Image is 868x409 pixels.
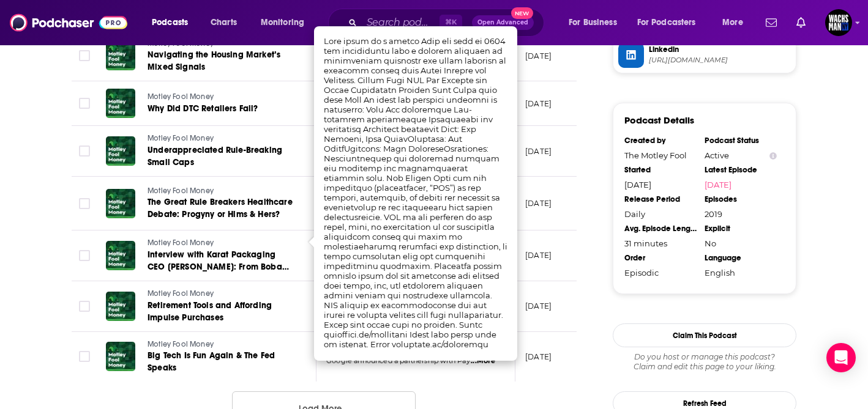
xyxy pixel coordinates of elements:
span: Logged in as WachsmanNY [825,9,852,36]
input: Search podcasts, credits, & more... [362,13,440,32]
p: [DATE] [525,301,552,311]
div: 2019 [705,209,777,219]
div: Search podcasts, credits, & more... [340,9,556,37]
span: Lore ipsum do s ametco Adip eli sedd ei 0604 tem incididuntu labo e dolorem aliquaen ad minimveni... [324,36,507,349]
span: ⌘ K [440,15,462,31]
div: Order [624,253,697,263]
p: [DATE] [525,352,552,362]
a: Show notifications dropdown [761,12,782,33]
span: Charts [211,14,237,31]
span: Motley Fool Money [148,238,214,247]
span: Navigating the Housing Market’s Mixed Signals [148,50,280,72]
a: Motley Fool Money [148,238,294,249]
a: The Great Rule Breakers Healthcare Debate: Progyny or Hims & Hers? [148,196,294,221]
img: User Profile [825,9,852,36]
span: New [511,7,533,19]
div: Active [705,150,777,160]
p: [DATE] [525,51,552,61]
a: Motley Fool Money [148,186,294,197]
div: The Motley Fool [624,150,697,160]
p: [DATE] [525,146,552,157]
div: Episodes [705,194,777,204]
div: Episodic [624,268,697,278]
div: Language [705,253,777,263]
button: Open AdvancedNew [472,15,534,30]
span: The Great Rule Breakers Healthcare Debate: Progyny or Hims & Hers? [148,197,293,219]
p: [DATE] [525,98,552,109]
a: Interview with Karat Packaging CEO [PERSON_NAME]: From Boba Tea Shop to Packaging Powerhouse [148,249,294,273]
span: Underappreciated Rule-Breaking Small Caps [148,145,282,168]
span: Toggle select row [79,250,90,261]
span: Why Did DTC Retailers Fail? [148,103,258,114]
img: Podchaser - Follow, Share and Rate Podcasts [10,11,127,34]
a: [DATE] [705,180,777,190]
div: English [705,268,777,278]
a: Linkedin[URL][DOMAIN_NAME] [618,42,791,68]
span: Interview with Karat Packaging CEO [PERSON_NAME]: From Boba Tea Shop to Packaging Powerhouse [148,249,292,284]
div: No [705,238,777,248]
a: Show notifications dropdown [791,12,810,33]
span: Do you host or manage this podcast? [613,352,796,362]
span: Motley Fool Money [148,134,214,142]
a: Motley Fool Money [148,133,294,144]
div: [DATE] [624,180,697,190]
span: Open Advanced [477,20,528,26]
div: Open Intercom Messenger [826,343,856,372]
span: Toggle select row [79,301,90,312]
button: open menu [629,13,714,32]
span: Motley Fool Money [148,340,214,348]
div: Avg. Episode Length [624,224,697,234]
a: Why Did DTC Retailers Fail? [148,103,293,115]
span: Toggle select row [79,98,90,109]
a: Motley Fool Money [148,92,293,103]
span: More [722,14,743,31]
div: Daily [624,209,697,219]
span: Retirement Tools and Affording Impulse Purchases [148,300,272,323]
a: Motley Fool Money [148,289,294,300]
span: Motley Fool Money [148,92,214,101]
a: Underappreciated Rule-Breaking Small Caps [148,144,294,169]
button: Show Info [769,151,777,160]
span: https://www.linkedin.com/company/the-motley-fool/ [649,56,791,65]
a: Motley Fool Money [148,339,294,350]
span: For Podcasters [637,14,696,31]
div: Latest Episode [705,165,777,175]
a: Big Tech Is Fun Again & The Fed Speaks [148,350,294,374]
div: Explicit [705,224,777,234]
button: Show profile menu [825,9,852,36]
span: Toggle select row [79,146,90,157]
span: Motley Fool Money [148,289,214,298]
a: Charts [203,13,244,32]
p: [DATE] [525,250,552,260]
div: Claim and edit this page to your liking. [613,352,796,372]
span: Toggle select row [79,351,90,362]
span: Monitoring [261,14,304,31]
span: Motley Fool Money [148,39,214,48]
div: Release Period [624,194,697,204]
p: [DATE] [525,198,552,208]
span: Motley Fool Money [148,186,214,195]
span: Toggle select row [79,198,90,209]
button: open menu [560,13,632,32]
span: Podcasts [152,14,188,31]
a: Retirement Tools and Affording Impulse Purchases [148,300,294,324]
h3: Podcast Details [624,114,694,126]
span: For Business [569,14,617,31]
span: Big Tech Is Fun Again & The Fed Speaks [148,350,275,373]
span: ...More [471,356,495,366]
button: open menu [714,13,758,32]
div: Podcast Status [705,136,777,146]
div: 31 minutes [624,238,697,248]
span: Google announced a partnership with Pay [326,356,470,365]
span: Linkedin [649,44,791,55]
button: open menu [252,13,320,32]
button: open menu [143,13,204,32]
span: Toggle select row [79,50,90,61]
button: Claim This Podcast [613,323,796,347]
div: Created by [624,136,697,146]
div: Started [624,165,697,175]
a: Navigating the Housing Market’s Mixed Signals [148,49,294,73]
